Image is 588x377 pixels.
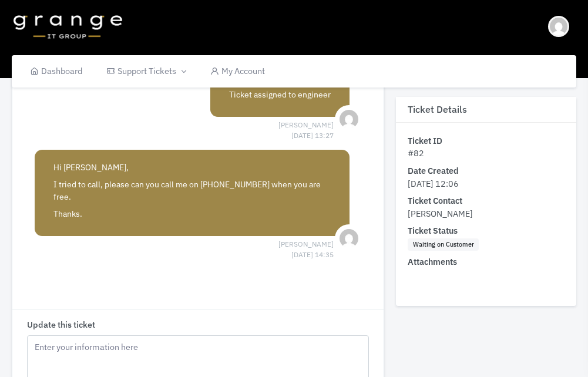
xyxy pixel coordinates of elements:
[27,318,95,331] label: Update this ticket
[408,134,565,147] dt: Ticket ID
[53,161,331,174] p: Hi [PERSON_NAME],
[278,239,334,250] span: [PERSON_NAME] [DATE] 14:35
[396,97,576,123] h3: Ticket Details
[53,208,331,220] p: Thanks.
[408,225,565,238] dt: Ticket Status
[408,164,565,177] dt: Date Created
[408,195,565,208] dt: Ticket Contact
[408,238,479,251] span: Waiting on Customer
[278,120,334,130] span: [PERSON_NAME] [DATE] 13:27
[53,179,331,203] p: I tried to call, please can you call me on [PHONE_NUMBER] when you are free.
[408,208,473,219] span: [PERSON_NAME]
[229,89,331,101] p: Ticket assigned to engineer
[408,256,565,269] dt: Attachments
[95,55,198,87] a: Support Tickets
[548,16,569,37] img: Header Avatar
[408,148,424,159] span: #82
[18,55,95,87] a: Dashboard
[198,55,277,87] a: My Account
[408,178,459,189] span: [DATE] 12:06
